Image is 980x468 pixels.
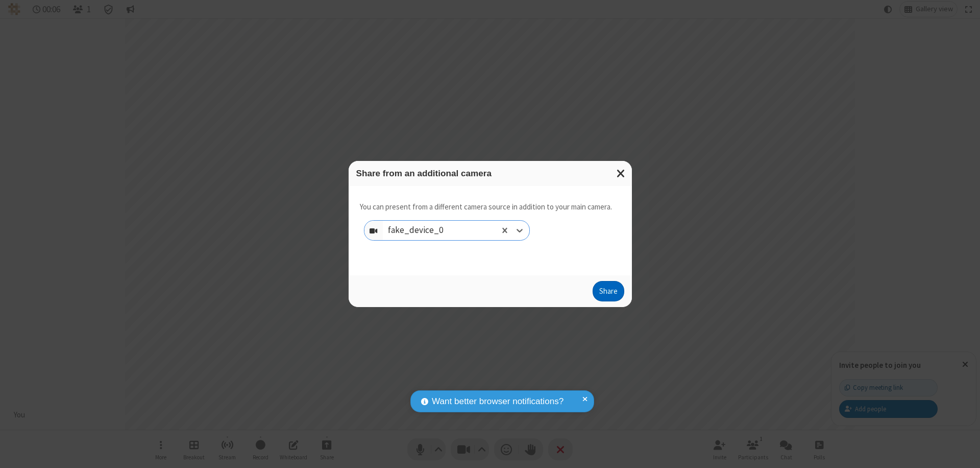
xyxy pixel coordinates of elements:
div: fake_device_0 [388,224,461,238]
button: Close modal [610,161,632,186]
h3: Share from an additional camera [356,169,624,178]
span: Want better browser notifications? [432,395,563,408]
p: You can present from a different camera source in addition to your main camera. [360,201,612,213]
button: Share [593,281,624,301]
